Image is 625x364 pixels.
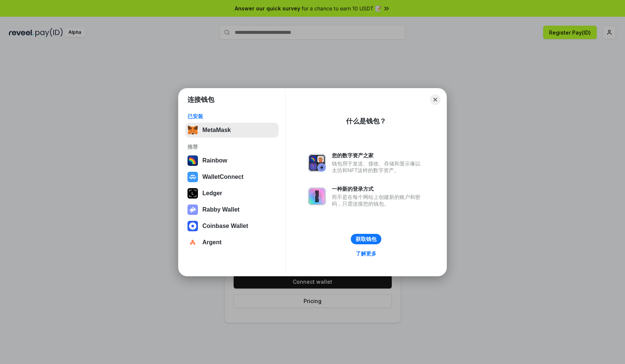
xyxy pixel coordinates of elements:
[430,94,440,105] button: Close
[187,237,198,248] img: svg+xml,%3Csvg%20width%3D%2228%22%20height%3D%2228%22%20viewBox%3D%220%200%2028%2028%22%20fill%3D...
[202,174,244,180] div: WalletConnect
[185,202,279,217] button: Rabby Wallet
[187,204,198,215] img: svg+xml,%3Csvg%20xmlns%3D%22http%3A%2F%2Fwww.w3.org%2F2000%2Fsvg%22%20fill%3D%22none%22%20viewBox...
[351,234,381,244] button: 获取钱包
[346,117,386,126] div: 什么是钱包？
[187,188,198,199] img: svg+xml,%3Csvg%20xmlns%3D%22http%3A%2F%2Fwww.w3.org%2F2000%2Fsvg%22%20width%3D%2228%22%20height%3...
[308,187,326,205] img: svg+xml,%3Csvg%20xmlns%3D%22http%3A%2F%2Fwww.w3.org%2F2000%2Fsvg%22%20fill%3D%22none%22%20viewBox...
[185,186,279,201] button: Ledger
[332,194,424,207] div: 而不是在每个网站上创建新的账户和密码，只需连接您的钱包。
[187,155,198,166] img: svg+xml,%3Csvg%20width%3D%22120%22%20height%3D%22120%22%20viewBox%3D%220%200%20120%20120%22%20fil...
[332,160,424,174] div: 钱包用于发送、接收、存储和显示像以太坊和NFT这样的数字资产。
[202,206,240,213] div: Rabby Wallet
[185,235,279,250] button: Argent
[187,113,276,120] div: 已安装
[187,95,214,104] h1: 连接钱包
[202,157,227,164] div: Rainbow
[332,186,424,192] div: 一种新的登录方式
[332,152,424,159] div: 您的数字资产之家
[351,249,381,258] a: 了解更多
[185,153,279,168] button: Rainbow
[185,123,279,138] button: MetaMask
[187,125,198,135] img: svg+xml,%3Csvg%20fill%3D%22none%22%20height%3D%2233%22%20viewBox%3D%220%200%2035%2033%22%20width%...
[356,250,376,257] div: 了解更多
[202,223,248,229] div: Coinbase Wallet
[202,127,231,133] div: MetaMask
[187,144,276,150] div: 推荐
[187,172,198,182] img: svg+xml,%3Csvg%20width%3D%2228%22%20height%3D%2228%22%20viewBox%3D%220%200%2028%2028%22%20fill%3D...
[185,219,279,233] button: Coinbase Wallet
[187,221,198,231] img: svg+xml,%3Csvg%20width%3D%2228%22%20height%3D%2228%22%20viewBox%3D%220%200%2028%2028%22%20fill%3D...
[202,190,222,197] div: Ledger
[356,236,376,242] div: 获取钱包
[308,154,326,172] img: svg+xml,%3Csvg%20xmlns%3D%22http%3A%2F%2Fwww.w3.org%2F2000%2Fsvg%22%20fill%3D%22none%22%20viewBox...
[202,239,222,246] div: Argent
[185,170,279,184] button: WalletConnect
